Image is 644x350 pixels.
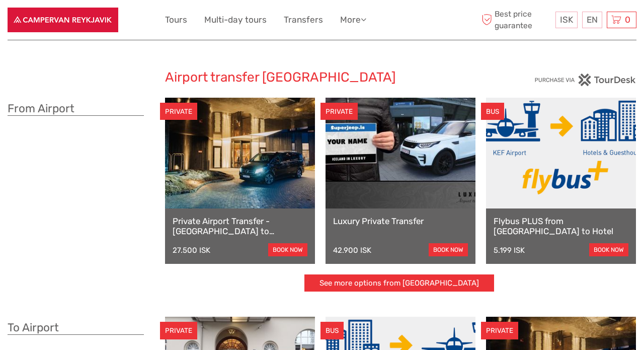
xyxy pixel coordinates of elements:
span: 0 [623,15,632,25]
h3: From Airport [8,102,144,116]
a: Tours [165,13,187,27]
div: PRIVATE [320,103,358,120]
div: PRIVATE [481,322,518,339]
a: book now [589,243,628,256]
div: 42.900 ISK [333,246,371,255]
div: BUS [320,322,344,339]
a: book now [429,243,468,256]
div: EN [582,12,602,28]
div: 27.500 ISK [173,246,210,255]
a: More [340,13,366,27]
div: BUS [481,103,504,120]
span: ISK [560,15,573,25]
a: Private Airport Transfer - [GEOGRAPHIC_DATA] to [GEOGRAPHIC_DATA] [173,216,307,237]
a: book now [268,243,307,256]
img: Scandinavian Travel [8,8,118,32]
span: Best price guarantee [479,9,553,31]
div: PRIVATE [160,322,197,339]
div: PRIVATE [160,103,197,120]
div: 5.199 ISK [494,246,525,255]
a: Flybus PLUS from [GEOGRAPHIC_DATA] to Hotel [494,216,628,237]
a: Luxury Private Transfer [333,216,468,226]
h3: To Airport [8,321,144,335]
h2: Airport transfer [GEOGRAPHIC_DATA] [165,69,479,86]
a: See more options from [GEOGRAPHIC_DATA] [304,274,494,292]
a: Multi-day tours [204,13,267,27]
a: Transfers [284,13,323,27]
img: PurchaseViaTourDesk.png [534,74,636,86]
